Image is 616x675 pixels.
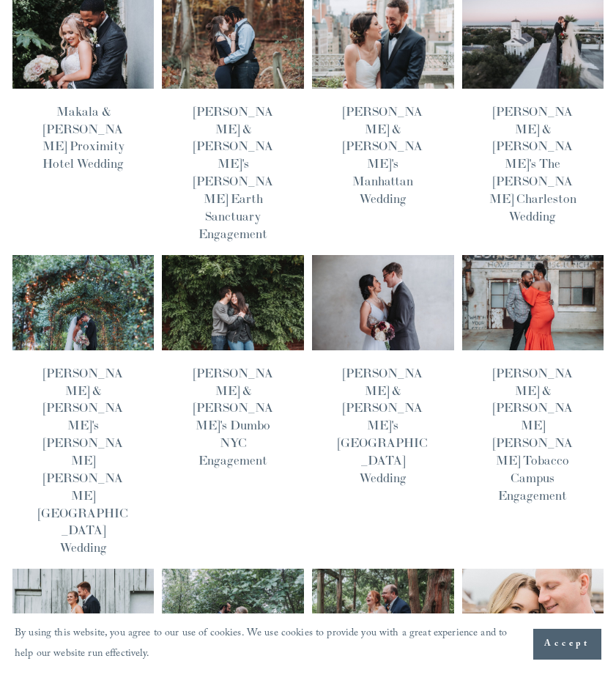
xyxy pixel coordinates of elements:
[161,254,305,350] img: Amanda &amp; Alex's Dumbo NYC Engagement
[544,637,590,652] span: Accept
[311,254,455,350] img: Tiffany &amp; Ethan's Queens Museum Wedding
[12,568,155,664] img: Carly &amp; Ben's 1870 Farm Wedding
[489,103,576,224] a: [PERSON_NAME] & [PERSON_NAME]'s The [PERSON_NAME] Charleston Wedding
[193,365,273,468] a: [PERSON_NAME] & [PERSON_NAME]'s Dumbo NYC Engagement
[161,568,305,664] img: Emily &amp; Michael's Hog's Hollow Farm Wedding
[493,365,573,504] a: [PERSON_NAME] & [PERSON_NAME] [PERSON_NAME] Tobacco Campus Engagement
[533,629,601,660] button: Accept
[461,568,605,664] img: Alyssa &amp; Curtis' Brooklyn Bridge Park Honeymoon Vacation
[42,103,125,172] a: Makala & [PERSON_NAME] Proximity Hotel Wedding
[15,624,519,665] p: By using this website, you agree to our use of cookies. We use cookies to provide you with a grea...
[193,103,273,242] a: [PERSON_NAME] & [PERSON_NAME]'s [PERSON_NAME] Earth Sanctuary Engagement
[311,568,455,664] img: Hannah &amp; Chris' JC Raulston Arboretum Elopement
[338,365,428,486] a: [PERSON_NAME] & [PERSON_NAME]'s [GEOGRAPHIC_DATA] Wedding
[343,103,423,207] a: [PERSON_NAME] & [PERSON_NAME]'s Manhattan Wedding
[38,365,128,556] a: [PERSON_NAME] & [PERSON_NAME]'s [PERSON_NAME] [PERSON_NAME] [GEOGRAPHIC_DATA] Wedding
[461,254,605,350] img: Morgan &amp; Cameron's Durham Tobacco Campus Engagement
[12,254,155,350] img: Latoya &amp; Christopher's Flint Hill GA Wedding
